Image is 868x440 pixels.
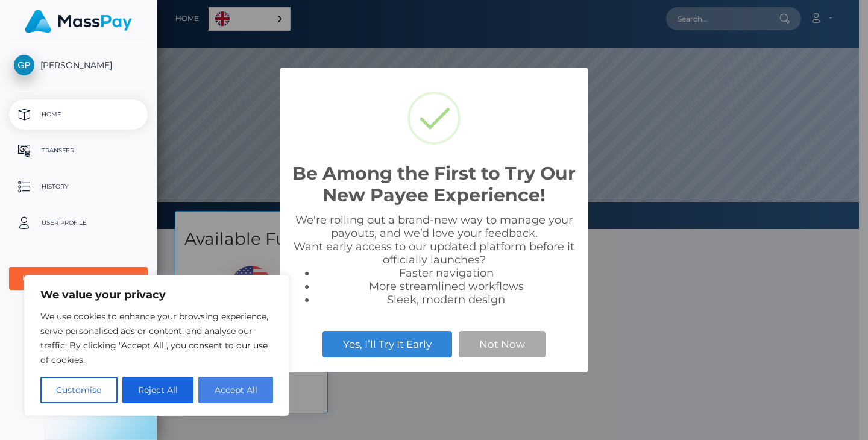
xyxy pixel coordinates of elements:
div: We value your privacy [24,275,289,416]
button: Accept All [198,377,273,403]
p: Home [14,105,143,124]
p: User Profile [14,214,143,232]
span: [PERSON_NAME] [9,60,148,71]
div: User Agreements [22,274,121,283]
p: We use cookies to enhance your browsing experience, serve personalised ads or content, and analys... [40,309,273,367]
p: History [14,178,143,196]
li: Faster navigation [316,266,576,280]
button: User Agreements [9,267,148,290]
li: Sleek, modern design [316,293,576,306]
button: Reject All [122,377,194,403]
p: We value your privacy [40,288,273,302]
button: Customise [40,377,118,403]
h2: Be Among the First to Try Our New Payee Experience! [292,163,576,206]
img: MassPay [25,10,132,33]
div: We're rolling out a brand-new way to manage your payouts, and we’d love your feedback. Want early... [292,213,576,306]
button: Yes, I’ll Try It Early [322,331,452,357]
button: Not Now [459,331,546,357]
li: More streamlined workflows [316,280,576,293]
p: Transfer [14,142,143,160]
